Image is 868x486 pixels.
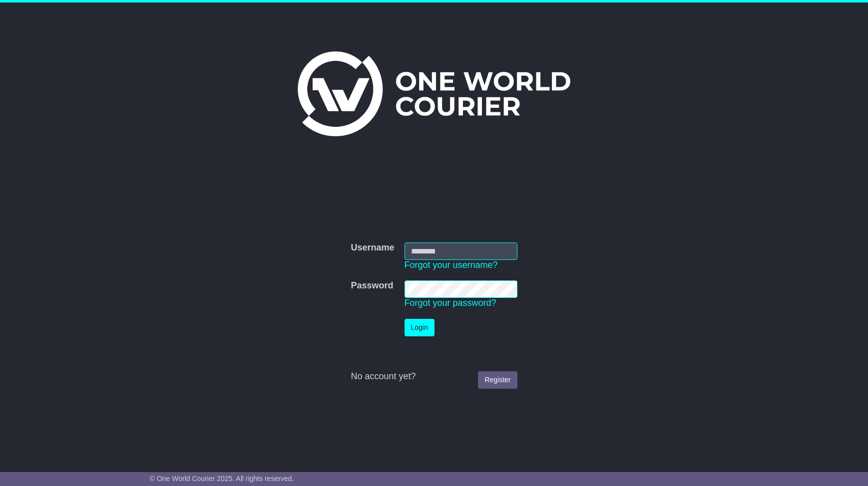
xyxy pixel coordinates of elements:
a: Forgot your username? [405,260,498,270]
a: Register [478,371,517,389]
label: Password [351,280,393,291]
div: No account yet? [351,371,517,382]
a: Forgot your password? [405,298,496,308]
label: Username [351,243,394,253]
img: One World [298,51,570,136]
button: Login [405,319,434,336]
span: © One World Courier 2025. All rights reserved. [150,475,294,483]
